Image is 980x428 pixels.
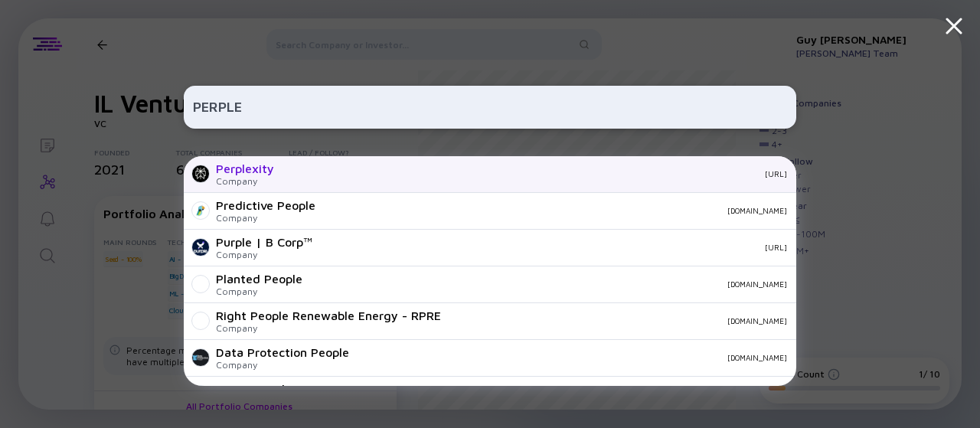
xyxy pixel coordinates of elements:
[216,198,315,212] div: Predictive People
[216,286,302,297] div: Company
[216,212,315,224] div: Company
[216,235,312,249] div: Purple | B Corp™
[216,309,441,322] div: Right People Renewable Energy - RPRE
[216,272,302,286] div: Planted People
[325,243,787,252] div: [URL]
[361,353,787,362] div: [DOMAIN_NAME]
[453,316,787,325] div: [DOMAIN_NAME]
[216,345,349,359] div: Data Protection People
[286,169,787,178] div: [URL]
[216,322,441,334] div: Company
[216,359,349,371] div: Company
[193,93,787,121] input: Search Company or Investor...
[216,249,312,260] div: Company
[328,206,787,215] div: [DOMAIN_NAME]
[315,279,787,289] div: [DOMAIN_NAME]
[216,382,292,396] div: Moxie People
[216,175,274,187] div: Company
[216,162,274,175] div: Perplexity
